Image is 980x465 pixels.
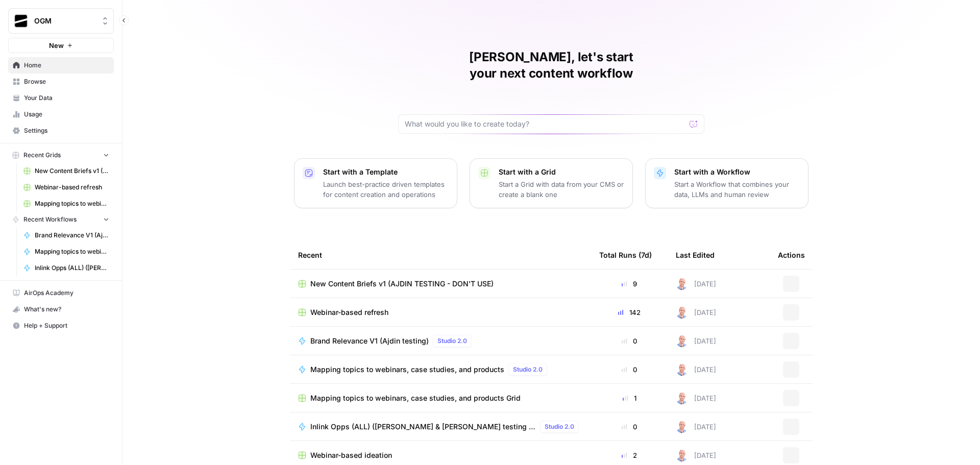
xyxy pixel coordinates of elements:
[599,364,659,375] div: 0
[34,16,96,26] span: OGM
[310,422,536,432] span: Inlink Opps (ALL) ([PERSON_NAME] & [PERSON_NAME] testing - KB inlinks)
[645,158,808,208] button: Start with a WorkflowStart a Workflow that combines your data, LLMs and human review
[437,336,467,346] span: Studio 2.0
[298,450,583,460] a: Webinar-based ideation
[323,179,449,200] p: Launch best-practice driven templates for content creation and operations
[398,49,704,82] h1: [PERSON_NAME], let's start your next content workflow
[24,110,109,119] span: Usage
[676,449,716,461] div: [DATE]
[35,231,109,240] span: Brand Relevance V1 (Ajdin testing)
[545,422,574,431] span: Studio 2.0
[676,335,716,347] div: [DATE]
[499,179,624,200] p: Start a Grid with data from your CMS or create a blank one
[294,158,457,208] button: Start with a TemplateLaunch best-practice driven templates for content creation and operations
[298,363,583,376] a: Mapping topics to webinars, case studies, and productsStudio 2.0
[599,307,659,317] div: 142
[676,278,716,290] div: [DATE]
[8,57,114,74] a: Home
[599,241,652,269] div: Total Runs (7d)
[676,278,688,290] img: 4tx75zylyv1pt3lh6v9ok7bbf875
[676,449,688,461] img: 4tx75zylyv1pt3lh6v9ok7bbf875
[676,421,716,433] div: [DATE]
[35,199,109,208] span: Mapping topics to webinars, case studies, and products Grid
[310,364,504,375] span: Mapping topics to webinars, case studies, and products
[19,260,114,276] a: Inlink Opps (ALL) ([PERSON_NAME] & [PERSON_NAME] testing - KB inlinks)
[8,148,114,163] button: Recent Grids
[599,422,659,432] div: 0
[8,38,114,53] button: New
[24,77,109,86] span: Browse
[298,421,583,433] a: Inlink Opps (ALL) ([PERSON_NAME] & [PERSON_NAME] testing - KB inlinks)Studio 2.0
[8,123,114,139] a: Settings
[35,247,109,256] span: Mapping topics to webinars, case studies, and products
[12,12,30,30] img: OGM Logo
[676,306,688,319] img: 4tx75zylyv1pt3lh6v9ok7bbf875
[676,306,716,319] div: [DATE]
[676,392,688,404] img: 4tx75zylyv1pt3lh6v9ok7bbf875
[19,243,114,260] a: Mapping topics to webinars, case studies, and products
[24,93,109,103] span: Your Data
[8,90,114,106] a: Your Data
[310,307,388,317] span: Webinar-based refresh
[298,241,583,269] div: Recent
[19,163,114,179] a: New Content Briefs v1 (AJDIN TESTING - DON'T USE)
[23,215,77,224] span: Recent Workflows
[310,336,429,346] span: Brand Relevance V1 (Ajdin testing)
[8,317,114,334] button: Help + Support
[674,167,800,177] p: Start with a Workflow
[676,363,716,376] div: [DATE]
[8,8,114,34] button: Workspace: OGM
[499,167,624,177] p: Start with a Grid
[24,288,109,298] span: AirOps Academy
[8,285,114,301] a: AirOps Academy
[24,61,109,70] span: Home
[35,166,109,176] span: New Content Briefs v1 (AJDIN TESTING - DON'T USE)
[676,392,716,404] div: [DATE]
[49,40,64,51] span: New
[19,179,114,195] a: Webinar-based refresh
[298,307,583,317] a: Webinar-based refresh
[405,119,685,129] input: What would you like to create today?
[676,335,688,347] img: 4tx75zylyv1pt3lh6v9ok7bbf875
[23,151,61,160] span: Recent Grids
[298,279,583,289] a: New Content Briefs v1 (AJDIN TESTING - DON'T USE)
[9,302,113,317] div: What's new?
[35,263,109,273] span: Inlink Opps (ALL) ([PERSON_NAME] & [PERSON_NAME] testing - KB inlinks)
[599,279,659,289] div: 9
[8,212,114,227] button: Recent Workflows
[310,279,494,289] span: New Content Briefs v1 (AJDIN TESTING - DON'T USE)
[310,393,521,403] span: Mapping topics to webinars, case studies, and products Grid
[8,301,114,317] button: What's new?
[513,365,543,374] span: Studio 2.0
[19,195,114,212] a: Mapping topics to webinars, case studies, and products Grid
[599,450,659,460] div: 2
[8,106,114,123] a: Usage
[24,126,109,135] span: Settings
[310,450,392,460] span: Webinar-based ideation
[470,158,633,208] button: Start with a GridStart a Grid with data from your CMS or create a blank one
[676,421,688,433] img: 4tx75zylyv1pt3lh6v9ok7bbf875
[674,179,800,200] p: Start a Workflow that combines your data, LLMs and human review
[676,241,715,269] div: Last Edited
[676,363,688,376] img: 4tx75zylyv1pt3lh6v9ok7bbf875
[599,336,659,346] div: 0
[24,321,109,330] span: Help + Support
[298,393,583,403] a: Mapping topics to webinars, case studies, and products Grid
[323,167,449,177] p: Start with a Template
[599,393,659,403] div: 1
[35,183,109,192] span: Webinar-based refresh
[298,335,583,347] a: Brand Relevance V1 (Ajdin testing)Studio 2.0
[8,74,114,90] a: Browse
[778,241,805,269] div: Actions
[19,227,114,243] a: Brand Relevance V1 (Ajdin testing)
